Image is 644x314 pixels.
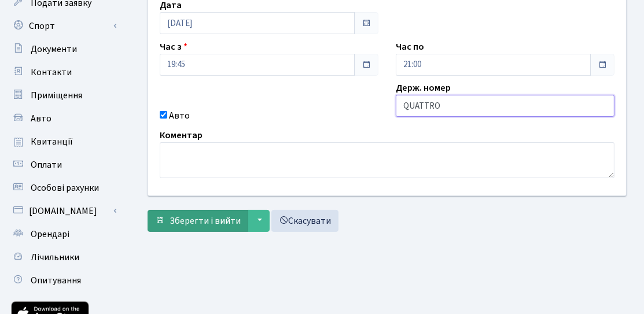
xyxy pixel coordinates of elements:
label: Час по [396,40,424,54]
a: Орендарі [6,223,122,246]
span: Документи [31,43,77,56]
label: Коментар [160,128,203,142]
span: Квитанції [31,135,73,148]
span: Авто [31,112,51,125]
span: Опитування [31,274,81,287]
label: Час з [160,40,187,54]
button: Зберегти і вийти [148,210,248,232]
a: Квитанції [6,130,122,153]
a: Лічильники [6,246,122,269]
a: Спорт [6,14,122,38]
a: Авто [6,107,122,130]
a: Опитування [6,269,122,292]
span: Особові рахунки [31,182,99,194]
a: [DOMAIN_NAME] [6,200,122,223]
span: Приміщення [31,89,82,102]
a: Особові рахунки [6,176,122,200]
span: Оплати [31,158,62,171]
a: Оплати [6,153,122,176]
a: Контакти [6,61,122,84]
label: Авто [169,109,190,123]
span: Орендарі [31,228,69,241]
label: Держ. номер [396,81,451,95]
span: Зберегти і вийти [170,215,241,227]
a: Документи [6,38,122,61]
span: Лічильники [31,251,79,264]
a: Скасувати [271,210,338,232]
a: Приміщення [6,84,122,107]
span: Контакти [31,66,72,79]
input: AA0001AA [396,95,614,117]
